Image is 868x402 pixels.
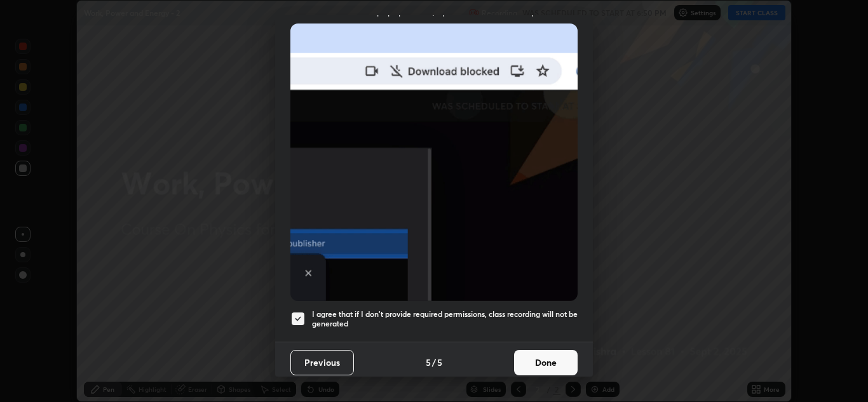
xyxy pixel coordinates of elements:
h4: 5 [426,356,431,369]
h4: / [432,356,436,369]
button: Previous [290,350,354,375]
button: Done [514,350,578,375]
h4: 5 [437,356,442,369]
img: downloads-permission-blocked.gif [290,23,578,301]
h5: I agree that if I don't provide required permissions, class recording will not be generated [312,309,578,329]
